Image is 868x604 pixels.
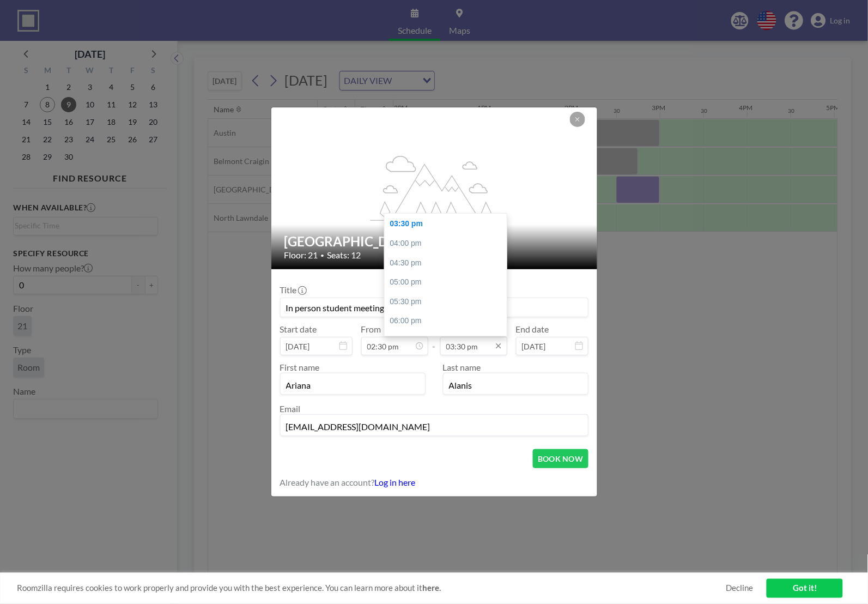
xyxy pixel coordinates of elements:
[327,250,361,261] span: Seats: 12
[385,214,513,234] div: 03:30 pm
[17,583,726,594] span: Roomzilla requires cookies to work properly and provide you with the best experience. You can lea...
[726,583,753,594] a: Decline
[280,477,375,488] span: Already have an account?
[385,331,513,351] div: 06:30 pm
[385,311,513,331] div: 06:00 pm
[433,328,436,352] span: -
[280,285,306,295] label: Title
[385,273,513,292] div: 05:00 pm
[321,251,325,259] span: •
[281,417,588,436] input: Email
[385,253,513,273] div: 04:30 pm
[385,292,513,312] div: 05:30 pm
[280,324,317,335] label: Start date
[422,583,441,593] a: here.
[767,579,843,598] a: Got it!
[280,362,320,372] label: First name
[516,324,549,335] label: End date
[281,298,588,317] input: Guest reservation
[284,233,585,250] h2: [GEOGRAPHIC_DATA]
[281,376,425,394] input: First name
[361,324,381,335] label: From
[284,250,318,261] span: Floor: 21
[375,477,416,487] a: Log in here
[385,234,513,253] div: 04:00 pm
[443,362,481,372] label: Last name
[444,376,588,394] input: Last name
[280,403,301,414] label: Email
[533,449,588,468] button: BOOK NOW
